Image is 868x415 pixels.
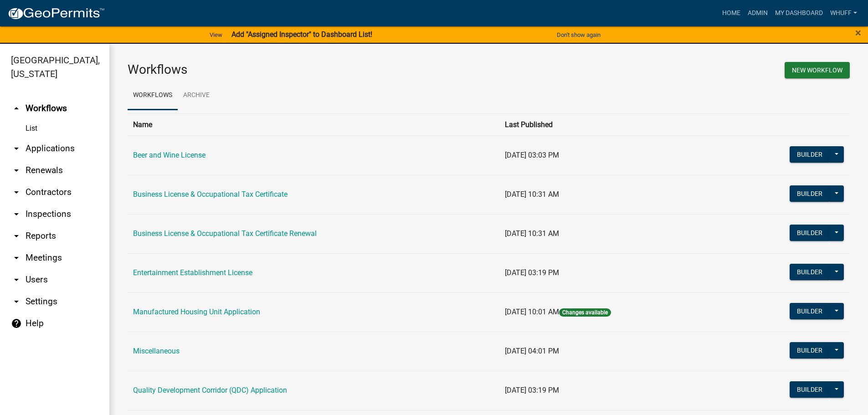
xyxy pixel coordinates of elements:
button: Builder [790,303,830,319]
i: arrow_drop_down [11,274,22,285]
span: × [855,26,861,39]
span: [DATE] 10:31 AM [505,190,559,199]
i: help [11,318,22,329]
h3: Workflows [128,62,482,77]
th: Last Published [499,113,724,136]
th: Name [128,113,499,136]
i: arrow_drop_down [11,209,22,220]
button: Close [855,27,861,38]
a: whuff [827,5,861,22]
button: Builder [790,146,830,163]
a: My Dashboard [771,5,827,22]
button: Don't show again [553,27,604,42]
a: View [206,27,226,42]
i: arrow_drop_down [11,296,22,307]
button: Builder [790,264,830,280]
span: [DATE] 10:01 AM [505,307,559,316]
button: Builder [790,185,830,202]
a: Workflows [128,81,178,110]
span: [DATE] 10:31 AM [505,229,559,238]
i: arrow_drop_down [11,165,22,176]
i: arrow_drop_down [11,252,22,263]
i: arrow_drop_down [11,187,22,198]
button: New Workflow [785,62,850,78]
a: Entertainment Establishment License [133,268,252,277]
span: [DATE] 03:19 PM [505,386,559,395]
a: Quality Development Corridor (QDC) Application [133,386,287,395]
i: arrow_drop_up [11,103,22,114]
button: Builder [790,381,830,398]
a: Business License & Occupational Tax Certificate [133,190,288,199]
a: Home [719,5,744,22]
a: Manufactured Housing Unit Application [133,307,260,316]
span: [DATE] 04:01 PM [505,347,559,355]
i: arrow_drop_down [11,231,22,241]
span: [DATE] 03:19 PM [505,268,559,277]
strong: Add "Assigned Inspector" to Dashboard List! [231,30,372,39]
span: [DATE] 03:03 PM [505,151,559,159]
button: Builder [790,225,830,241]
button: Builder [790,342,830,359]
i: arrow_drop_down [11,143,22,154]
a: Archive [178,81,215,110]
a: Beer and Wine License [133,151,205,159]
span: Changes available [559,308,611,317]
a: Business License & Occupational Tax Certificate Renewal [133,229,317,238]
a: Admin [744,5,771,22]
a: Miscellaneous [133,347,180,355]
